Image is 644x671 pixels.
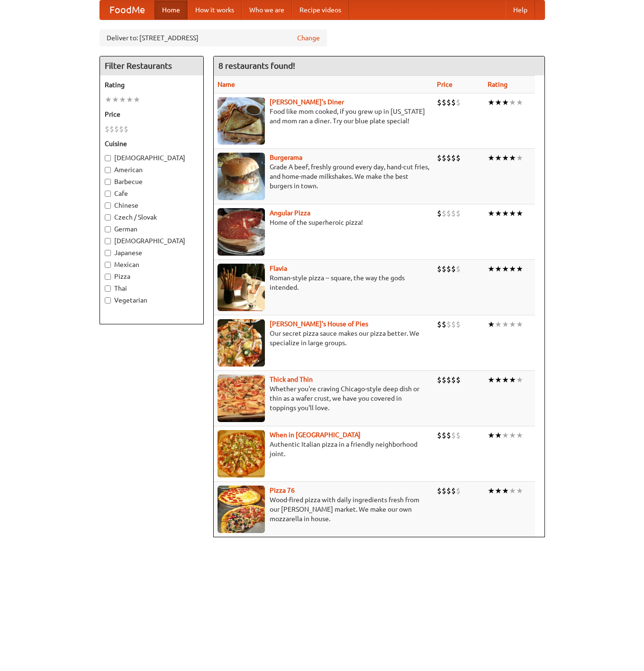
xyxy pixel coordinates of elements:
[218,97,265,145] img: sallys.jpg
[502,430,509,441] li: ★
[442,208,446,219] li: $
[502,153,509,163] li: ★
[218,107,430,126] p: Food like mom cooked, if you grew up in [US_STATE] and mom ran a diner. Try our blue plate special!
[218,440,430,459] p: Authentic Italian pizza in a friendly neighborhood joint.
[270,320,368,328] a: [PERSON_NAME]'s House of Pies
[442,264,446,274] li: $
[270,98,344,106] a: [PERSON_NAME]'s Diner
[270,154,302,161] a: Burgerama
[109,124,114,134] li: $
[270,265,287,272] a: Flavia
[442,375,446,385] li: $
[105,155,111,161] input: [DEMOGRAPHIC_DATA]
[456,486,461,496] li: $
[218,273,430,292] p: Roman-style pizza -- square, the way the gods intended.
[105,139,199,148] h5: Cuisine
[446,486,451,496] li: $
[456,208,461,219] li: $
[488,81,508,88] a: Rating
[105,274,111,280] input: Pizza
[188,0,242,19] a: How it works
[516,319,523,330] li: ★
[456,153,461,163] li: $
[502,208,509,219] li: ★
[218,264,265,311] img: flavia.jpg
[437,153,442,163] li: $
[437,430,442,441] li: $
[451,486,456,496] li: $
[105,201,199,210] label: Chinese
[495,375,502,385] li: ★
[218,162,430,191] p: Grade A beef, freshly ground every day, hand-cut fries, and home-made milkshakes. We make the bes...
[105,214,111,221] input: Czech / Slovak
[446,319,451,330] li: $
[502,319,509,330] li: ★
[488,486,495,496] li: ★
[516,430,523,441] li: ★
[437,375,442,385] li: $
[218,153,265,200] img: burgerama.jpg
[437,264,442,274] li: $
[446,430,451,441] li: $
[495,97,502,108] li: ★
[456,264,461,274] li: $
[270,376,313,383] a: Thick and Thin
[488,264,495,274] li: ★
[126,94,133,105] li: ★
[105,272,199,281] label: Pizza
[509,430,516,441] li: ★
[100,29,327,46] div: Deliver to: [STREET_ADDRESS]
[105,295,199,305] label: Vegetarian
[270,431,361,439] a: When in [GEOGRAPHIC_DATA]
[218,375,265,422] img: thick.jpg
[105,94,112,105] li: ★
[292,0,349,19] a: Recipe videos
[442,97,446,108] li: $
[218,329,430,348] p: Our secret pizza sauce makes our pizza better. We specialize in large groups.
[218,81,235,88] a: Name
[105,189,199,198] label: Cafe
[488,153,495,163] li: ★
[105,250,111,256] input: Japanese
[451,430,456,441] li: $
[105,167,111,173] input: American
[509,375,516,385] li: ★
[105,248,199,257] label: Japanese
[100,56,203,75] h4: Filter Restaurants
[105,202,111,209] input: Chinese
[105,179,111,185] input: Barbecue
[105,153,199,163] label: [DEMOGRAPHIC_DATA]
[218,218,430,227] p: Home of the superheroic pizza!
[218,384,430,413] p: Whether you're craving Chicago-style deep dish or thin as a wafer crust, we have you covered in t...
[509,153,516,163] li: ★
[442,319,446,330] li: $
[488,430,495,441] li: ★
[516,153,523,163] li: ★
[218,495,430,524] p: Wood-fired pizza with daily ingredients fresh from our [PERSON_NAME] market. We make our own mozz...
[112,94,119,105] li: ★
[456,375,461,385] li: $
[456,319,461,330] li: $
[105,297,111,303] input: Vegetarian
[442,486,446,496] li: $
[119,124,124,134] li: $
[124,124,128,134] li: $
[442,430,446,441] li: $
[437,486,442,496] li: $
[437,208,442,219] li: $
[495,153,502,163] li: ★
[502,264,509,274] li: ★
[488,208,495,219] li: ★
[516,97,523,108] li: ★
[446,264,451,274] li: $
[270,209,310,217] b: Angular Pizza
[456,97,461,108] li: $
[105,262,111,268] input: Mexican
[495,486,502,496] li: ★
[437,97,442,108] li: $
[105,80,199,90] h5: Rating
[506,0,535,19] a: Help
